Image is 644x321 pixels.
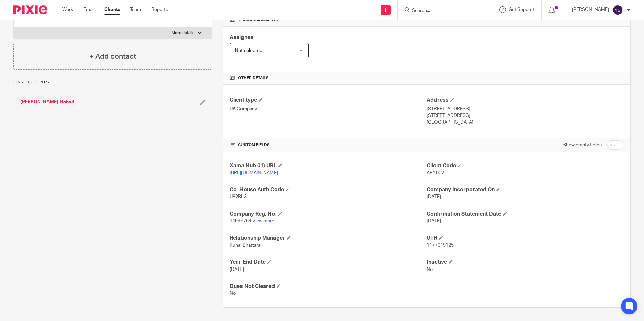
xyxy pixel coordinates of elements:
[230,106,426,112] p: UK Company
[230,142,426,148] h4: CUSTOM FIELDS
[230,283,426,290] h4: Dues Not Cleared
[427,243,454,248] span: 1177019125
[230,186,426,193] h4: Co. House Auth Code
[104,6,120,13] a: Clients
[563,142,602,148] label: Show empty fields
[427,97,623,104] h4: Address
[572,6,609,13] p: [PERSON_NAME]
[230,211,426,218] h4: Company Reg. No.
[427,106,623,112] p: [STREET_ADDRESS]
[230,219,251,223] span: 14996764
[83,6,94,13] a: Email
[230,259,426,266] h4: Year End Date
[230,243,261,248] span: Runal Bhattarai
[252,219,275,223] a: View more
[427,211,623,218] h4: Confirmation Statement Date
[427,219,441,223] span: [DATE]
[130,6,141,13] a: Team
[509,7,535,12] span: Get Support
[427,194,441,199] span: [DATE]
[238,75,269,81] span: Other details
[411,8,472,14] input: Search
[427,259,623,266] h4: Inactive
[13,5,47,14] img: Pixie
[13,80,212,85] p: Linked clients
[230,194,247,199] span: U82BL3
[230,171,278,175] a: [URL][DOMAIN_NAME]
[230,267,244,272] span: [DATE]
[230,291,236,296] span: No
[427,186,623,193] h4: Company Incorporated On
[62,6,73,13] a: Work
[20,99,74,105] a: [PERSON_NAME]-Nahad
[151,6,168,13] a: Reports
[427,235,623,242] h4: UTR
[230,235,426,242] h4: Relationship Manager
[235,48,262,53] span: Not selected
[172,30,194,36] p: More details
[230,97,426,104] h4: Client type
[230,162,426,169] h4: Xama Hub 01) URL
[89,51,136,62] h4: + Add contact
[427,171,444,175] span: ARY002
[612,5,623,15] img: svg%3E
[230,35,253,40] span: Assignee
[427,119,623,126] p: [GEOGRAPHIC_DATA]
[427,162,623,169] h4: Client Code
[427,267,433,272] span: No
[427,112,623,119] p: [STREET_ADDRESS]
